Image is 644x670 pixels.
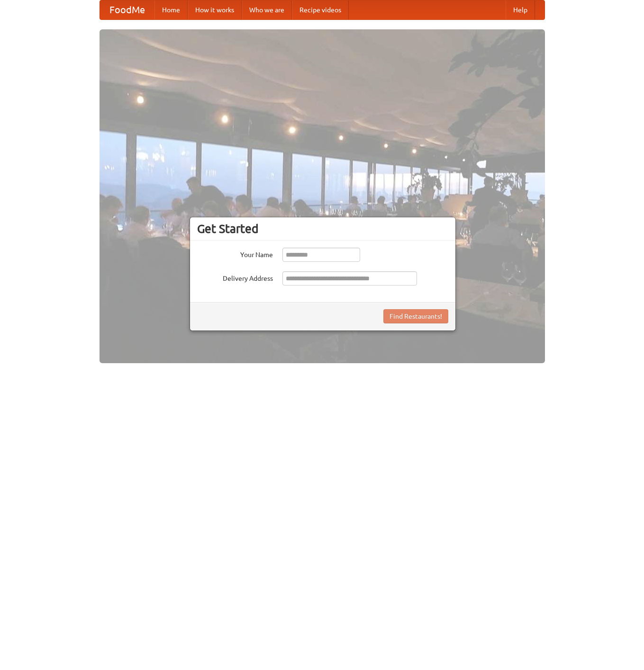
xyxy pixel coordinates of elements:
[100,0,154,19] a: FoodMe
[154,0,188,19] a: Home
[188,0,242,19] a: How it works
[506,0,535,19] a: Help
[292,0,349,19] a: Recipe videos
[383,309,448,323] button: Find Restaurants!
[197,248,273,259] label: Your Name
[242,0,292,19] a: Who we are
[197,222,448,236] h3: Get Started
[197,271,273,283] label: Delivery Address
